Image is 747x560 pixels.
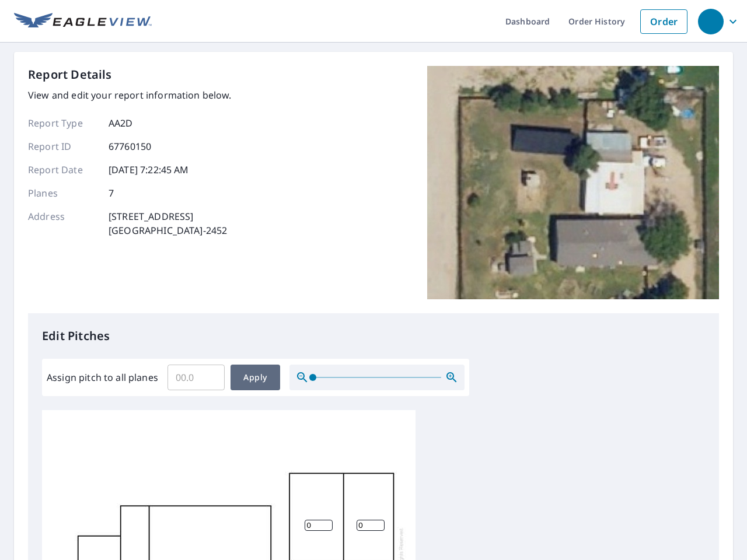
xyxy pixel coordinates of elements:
p: Planes [28,186,98,200]
a: Order [640,9,687,34]
p: Report Type [28,116,98,130]
p: [STREET_ADDRESS] [GEOGRAPHIC_DATA]-2452 [109,209,227,237]
img: Top image [427,66,719,299]
button: Apply [231,365,280,390]
p: Address [28,209,98,237]
p: 67760150 [109,139,151,153]
p: Edit Pitches [42,327,705,345]
p: [DATE] 7:22:45 AM [109,163,189,177]
p: Report ID [28,139,98,153]
p: 7 [109,186,114,200]
input: 00.0 [167,361,225,394]
label: Assign pitch to all planes [47,370,158,384]
p: Report Date [28,163,98,177]
span: Apply [240,370,271,385]
img: EV Logo [14,13,152,30]
p: View and edit your report information below. [28,88,232,102]
p: Report Details [28,66,112,83]
p: AA2D [109,116,133,130]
